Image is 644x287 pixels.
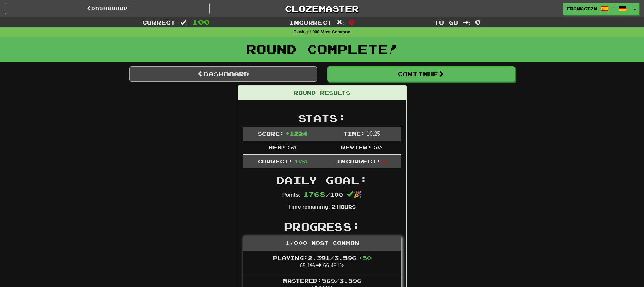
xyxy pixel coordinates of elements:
[258,158,293,164] span: Correct:
[309,30,350,34] strong: 1,000 Most Common
[567,6,597,12] span: frankgizn
[349,18,355,26] span: 0
[243,221,401,232] h2: Progress:
[243,112,401,123] h2: Stats:
[303,190,326,198] span: 1768
[268,144,286,150] span: New:
[373,144,382,150] span: 50
[327,66,515,82] button: Continue
[273,255,372,261] span: Playing: 2.391 / 3.596
[283,277,361,284] span: Mastered: 569 / 3.596
[337,158,381,164] span: Incorrect:
[475,18,481,26] span: 0
[612,5,615,10] span: /
[243,236,401,251] div: 1,000 Most Common
[343,130,365,137] span: Time:
[341,144,372,150] span: Review:
[258,130,284,137] span: Score:
[5,3,210,14] a: Dashboard
[243,175,401,186] h2: Daily Goal:
[337,204,356,210] small: Hours
[129,66,317,82] a: Dashboard
[303,191,343,198] span: / 100
[294,158,307,164] span: 100
[347,191,362,198] span: 🎉
[289,19,332,26] span: Incorrect
[366,131,380,137] span: 10 : 25
[192,18,210,26] span: 100
[463,20,470,25] span: :
[434,19,458,26] span: To go
[180,20,188,25] span: :
[358,255,372,261] span: + 50
[337,20,344,25] span: :
[243,251,401,274] li: 65.1% 66.491%
[382,158,386,164] span: 0
[142,19,175,26] span: Correct
[2,42,642,56] h1: Round Complete!
[238,86,406,100] div: Round Results
[288,144,296,150] span: 50
[288,204,330,210] strong: Time remaining:
[563,3,630,15] a: frankgizn /
[282,192,301,198] strong: Points:
[331,203,336,210] span: 2
[220,3,424,15] a: Clozemaster
[285,130,307,137] span: + 1224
